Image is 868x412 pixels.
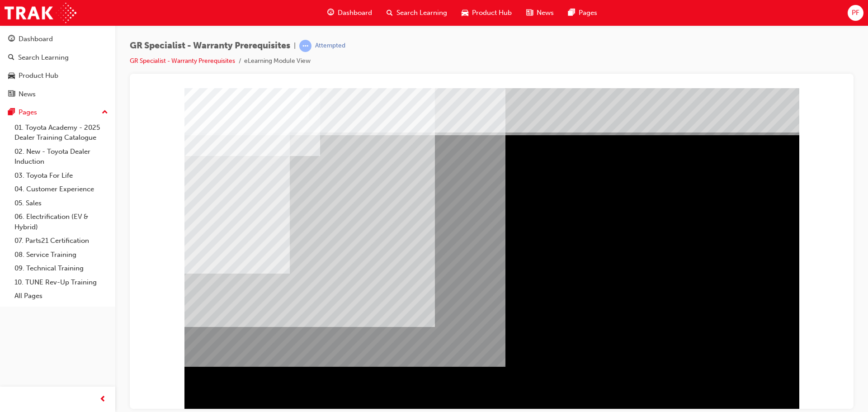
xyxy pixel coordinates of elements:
a: Product Hub [4,67,112,84]
span: Search Learning [396,8,447,18]
div: Product Hub [19,71,58,81]
a: Search Learning [4,49,112,66]
a: News [4,86,112,103]
span: pages-icon [8,109,15,117]
span: PF [852,8,859,18]
span: News [537,8,554,18]
span: GR Specialist - Warranty Prerequisites [130,41,290,51]
div: Search Learning [18,52,69,63]
a: news-iconNews [519,4,561,22]
span: car-icon [8,72,15,80]
a: 04. Customer Experience [11,182,112,196]
a: guage-iconDashboard [320,4,379,22]
div: Dashboard [19,34,53,44]
button: DashboardSearch LearningProduct HubNews [4,29,112,104]
span: search-icon [387,7,393,19]
span: search-icon [8,54,14,62]
a: GR Specialist - Warranty Prerequisites [130,57,235,65]
a: car-iconProduct Hub [454,4,519,22]
div: Pages [19,107,37,118]
a: 02. New - Toyota Dealer Induction [11,145,112,169]
a: 01. Toyota Academy - 2025 Dealer Training Catalogue [11,121,112,145]
span: car-icon [462,7,468,19]
a: 08. Service Training [11,248,112,262]
a: 09. Technical Training [11,261,112,275]
span: news-icon [526,7,533,19]
a: 03. Toyota For Life [11,169,112,183]
button: Pages [4,104,112,121]
a: search-iconSearch Learning [379,4,454,22]
li: eLearning Module View [244,56,311,66]
img: Trak [5,3,76,23]
span: news-icon [8,90,15,99]
span: guage-icon [8,35,15,43]
span: Product Hub [472,8,512,18]
a: 10. TUNE Rev-Up Training [11,275,112,289]
a: pages-iconPages [561,4,604,22]
span: prev-icon [99,394,106,405]
div: News [19,89,36,99]
a: Dashboard [4,31,112,47]
div: Attempted [315,42,345,50]
span: pages-icon [568,7,575,19]
a: All Pages [11,289,112,303]
span: | [294,41,296,51]
span: Pages [579,8,597,18]
span: up-icon [102,107,108,118]
button: PF [848,5,863,21]
a: 05. Sales [11,196,112,210]
a: 07. Parts21 Certification [11,234,112,248]
span: learningRecordVerb_ATTEMPT-icon [299,40,311,52]
a: 06. Electrification (EV & Hybrid) [11,210,112,234]
span: guage-icon [327,7,334,19]
span: Dashboard [338,8,372,18]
